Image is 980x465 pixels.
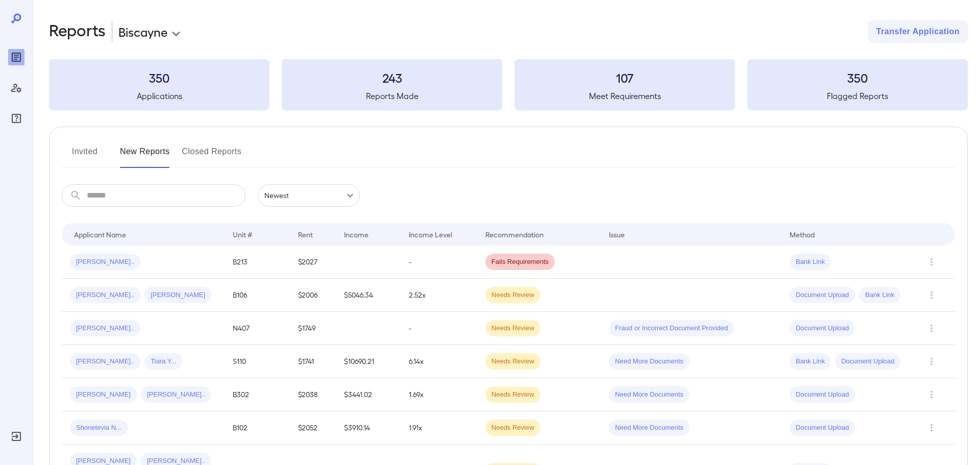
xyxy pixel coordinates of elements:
div: Reports [8,49,24,65]
span: Document Upload [790,324,855,333]
span: [PERSON_NAME] [144,290,211,300]
div: Method [790,228,815,240]
span: Fraud or Incorrect Document Provided [609,324,734,333]
span: Needs Review [485,290,541,300]
td: $10690.21 [336,345,401,378]
td: $2052 [290,411,335,445]
td: $5046.34 [336,279,401,312]
span: Document Upload [790,423,855,433]
div: Issue [609,228,625,240]
h5: Applications [49,90,269,102]
summary: 350Applications243Reports Made107Meet Requirements350Flagged Reports [49,59,968,110]
td: N407 [225,312,290,345]
button: Row Actions [923,320,940,336]
span: [PERSON_NAME].. [141,390,211,400]
td: 1.91x [401,411,477,445]
div: Rent [298,228,314,240]
h3: 350 [747,69,968,86]
td: 1.69x [401,378,477,411]
button: Row Actions [923,287,940,303]
span: Document Upload [790,290,855,300]
h3: 107 [514,69,735,86]
td: $2006 [290,279,335,312]
span: Bank Link [790,357,831,366]
span: Document Upload [835,357,900,366]
span: Needs Review [485,390,541,400]
button: Row Actions [923,353,940,370]
span: Fails Requirements [485,257,555,267]
button: Row Actions [923,386,940,403]
h2: Reports [49,20,106,43]
span: Needs Review [485,357,541,366]
div: Unit # [233,228,252,240]
td: - [401,246,477,279]
span: Need More Documents [609,357,690,366]
span: Bank Link [790,257,831,267]
td: S110 [225,345,290,378]
span: Need More Documents [609,423,690,433]
td: $3441.02 [336,378,401,411]
button: Transfer Application [868,20,968,43]
h5: Flagged Reports [747,90,968,102]
td: B102 [225,411,290,445]
div: FAQ [8,110,24,127]
span: [PERSON_NAME].. [70,257,140,267]
h5: Meet Requirements [514,90,735,102]
div: Recommendation [485,228,544,240]
button: Invited [62,143,108,168]
td: 2.52x [401,279,477,312]
span: Shonetevia N... [70,423,128,433]
td: $2038 [290,378,335,411]
td: - [401,312,477,345]
td: B213 [225,246,290,279]
h5: Reports Made [282,90,502,102]
span: Tiara Y... [144,357,182,366]
td: $1741 [290,345,335,378]
h3: 350 [49,69,269,86]
span: Document Upload [790,390,855,400]
td: B302 [225,378,290,411]
span: Need More Documents [609,390,690,400]
td: 6.14x [401,345,477,378]
td: B106 [225,279,290,312]
span: Needs Review [485,324,541,333]
span: Needs Review [485,423,541,433]
button: Closed Reports [182,143,242,168]
button: Row Actions [923,254,940,270]
h3: 243 [282,69,502,86]
div: Manage Users [8,80,24,96]
button: Row Actions [923,420,940,436]
td: $3910.14 [336,411,401,445]
td: $1749 [290,312,335,345]
span: [PERSON_NAME].. [70,290,140,300]
button: New Reports [120,143,170,168]
td: $2027 [290,246,335,279]
div: Log Out [8,428,24,445]
p: Biscayne [118,23,167,40]
span: [PERSON_NAME].. [70,324,140,333]
div: Newest [258,184,360,207]
span: [PERSON_NAME].. [70,357,140,366]
div: Income Level [409,228,452,240]
span: [PERSON_NAME] [70,390,137,400]
div: Income [344,228,369,240]
span: Bank Link [859,290,900,300]
div: Applicant Name [74,228,126,240]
